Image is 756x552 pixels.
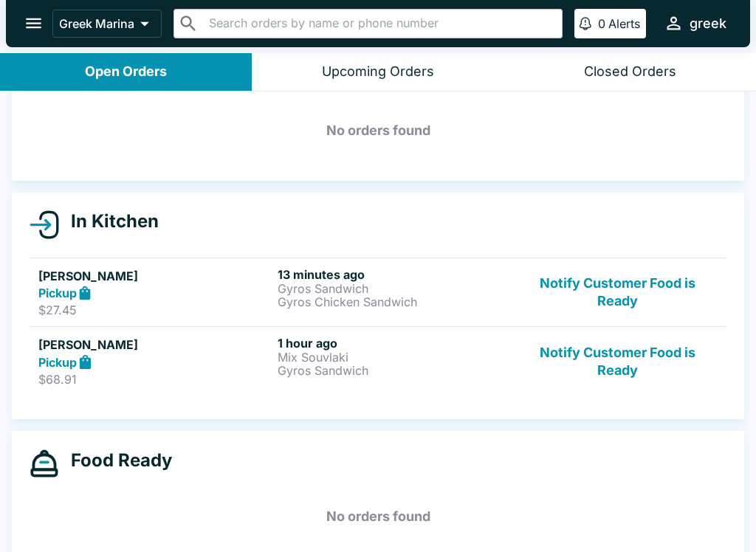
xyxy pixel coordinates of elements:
h5: [PERSON_NAME] [38,336,272,353]
button: Notify Customer Food is Ready [518,267,718,318]
p: Gyros Sandwich [278,364,511,377]
button: open drawer [15,4,52,42]
p: Gyros Sandwich [278,282,511,295]
h4: In Kitchen [59,210,159,232]
p: 0 [598,16,605,31]
h6: 1 hour ago [278,336,511,351]
button: greek [658,7,732,39]
p: Greek Marina [59,16,134,31]
div: greek [690,15,726,32]
a: [PERSON_NAME]Pickup$27.4513 minutes agoGyros SandwichGyros Chicken SandwichNotify Customer Food i... [30,258,726,327]
a: [PERSON_NAME]Pickup$68.911 hour agoMix SouvlakiGyros SandwichNotify Customer Food is Ready [30,326,726,396]
p: Alerts [608,16,640,31]
div: Upcoming Orders [322,63,434,80]
input: Search orders by name or phone number [205,13,556,34]
p: Gyros Chicken Sandwich [278,295,511,308]
h5: [PERSON_NAME] [38,267,272,285]
h4: Food Ready [59,449,172,472]
button: Notify Customer Food is Ready [518,336,718,387]
strong: Pickup [38,355,77,370]
button: Greek Marina [52,10,162,38]
h5: No orders found [30,490,726,543]
h5: No orders found [30,104,726,157]
div: Closed Orders [584,63,676,80]
div: Open Orders [85,63,167,80]
strong: Pickup [38,286,77,300]
p: $27.45 [38,303,272,317]
h6: 13 minutes ago [278,267,511,282]
p: $68.91 [38,372,272,387]
p: Mix Souvlaki [278,351,511,364]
